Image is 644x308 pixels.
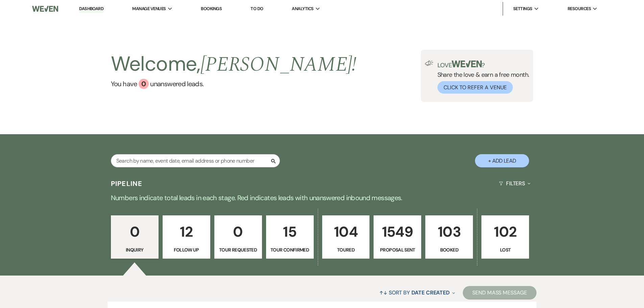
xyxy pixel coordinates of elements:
a: 0Tour Requested [214,215,262,259]
button: Send Mass Message [463,286,536,300]
span: Date Created [411,289,450,296]
span: [PERSON_NAME] ! [200,49,357,80]
a: 102Lost [481,215,529,259]
p: 0 [219,220,258,243]
p: Booked [430,246,469,254]
p: 12 [167,220,206,243]
a: 0Inquiry [111,215,159,259]
p: 102 [486,220,525,243]
a: 1549Proposal Sent [374,215,421,259]
p: Love ? [437,61,529,68]
a: You have 0 unanswered leads. [111,79,357,89]
span: Resources [568,5,591,12]
button: Click to Refer a Venue [437,81,513,94]
input: Search by name, event date, email address or phone number [111,154,280,167]
a: 104Toured [322,215,370,259]
p: Numbers indicate total leads in each stage. Red indicates leads with unanswered inbound messages. [79,192,566,203]
span: Manage Venues [132,5,166,12]
a: 15Tour Confirmed [266,215,314,259]
span: Analytics [292,5,313,12]
p: 15 [270,220,309,243]
p: 1549 [378,220,417,243]
a: 12Follow Up [163,215,210,259]
p: Toured [327,246,365,254]
h2: Welcome, [111,50,357,79]
button: Filters [496,174,533,192]
p: 104 [327,220,365,243]
div: 0 [139,79,149,89]
h3: Pipeline [111,179,143,188]
button: + Add Lead [475,154,529,167]
span: Settings [513,5,532,12]
p: Tour Requested [219,246,258,254]
div: Share the love & earn a free month. [433,61,529,94]
p: Inquiry [115,246,154,254]
p: Lost [486,246,525,254]
a: 103Booked [425,215,473,259]
p: 0 [115,220,154,243]
span: ↑↓ [379,289,387,296]
img: loud-speaker-illustration.svg [425,61,433,66]
p: Follow Up [167,246,206,254]
a: Bookings [201,6,222,11]
img: weven-logo-green.svg [452,61,482,67]
p: Tour Confirmed [270,246,309,254]
button: Sort By Date Created [377,284,458,302]
img: Weven Logo [32,2,58,16]
a: Dashboard [79,6,103,12]
a: To Do [251,6,263,11]
p: 103 [430,220,469,243]
p: Proposal Sent [378,246,417,254]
